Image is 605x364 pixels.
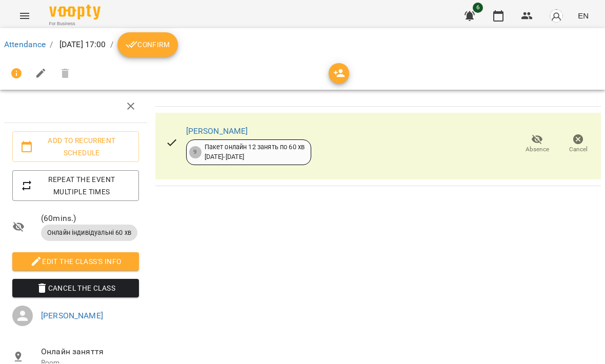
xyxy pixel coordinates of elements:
[21,135,131,159] span: Add to recurrent schedule
[21,174,131,198] span: Repeat the event multiple times
[41,311,103,321] a: [PERSON_NAME]
[49,5,100,20] img: Voopty Logo
[4,33,601,57] nav: breadcrumb
[57,39,106,51] p: [DATE] 17:00
[558,130,599,159] button: Cancel
[49,21,100,28] span: For Business
[574,7,593,26] button: EN
[126,39,170,51] span: Confirm
[569,146,588,154] span: Cancel
[189,147,201,159] div: 9
[549,9,563,24] img: avatar_s.png
[117,33,178,57] button: Confirm
[12,253,139,271] button: Edit the class's Info
[517,130,558,159] button: Absence
[526,146,549,154] span: Absence
[473,3,483,13] span: 6
[41,213,139,225] span: ( 60 mins. )
[12,171,139,201] button: Repeat the event multiple times
[12,279,139,298] button: Cancel the class
[21,282,131,295] span: Cancel the class
[41,229,137,238] span: Онлайн індивідуальні 60 хв
[4,40,46,50] a: Attendance
[41,346,139,358] span: Онлайн заняття
[12,4,37,29] button: Menu
[186,127,248,136] a: [PERSON_NAME]
[578,11,589,22] span: EN
[205,143,305,162] div: Пакет онлайн 12 занять по 60 хв [DATE] - [DATE]
[110,39,113,51] li: /
[21,256,131,268] span: Edit the class's Info
[12,132,139,163] button: Add to recurrent schedule
[50,39,53,51] li: /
